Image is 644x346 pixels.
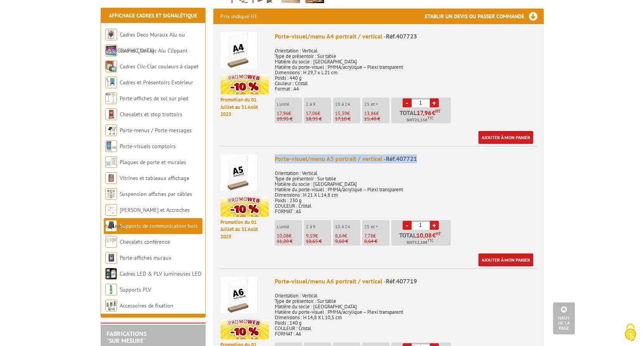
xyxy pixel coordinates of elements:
img: Porte-visuel/menu A4 portrait / vertical [220,32,257,68]
p: € [277,233,302,239]
span: € [432,232,436,238]
p: € [306,233,331,239]
p: Orientation : Vertical Type de présentoir : Sur table Matière du socle : [GEOGRAPHIC_DATA] Matièr... [275,165,537,214]
p: 10,65 € [306,239,331,244]
img: Porte-affiches muraux [105,252,117,264]
a: Porte-visuels comptoirs [120,143,176,150]
p: 10 à 24 [335,101,360,107]
img: Supports PLV [105,284,117,295]
img: Porte-visuel/menu A6 portrait / vertical [220,277,257,313]
img: Suspension affiches par câbles [105,188,117,200]
a: Cadres Clic-Clac couleurs à clapet [120,63,199,70]
p: Orientation : Vertical Type de présentoir : Sur table Matière du socle : [GEOGRAPHIC_DATA] Matièr... [275,288,537,337]
img: Cimaises et Accroches tableaux [105,204,117,216]
p: Promotion du 01 Juillet au 31 Août 2025 [220,96,269,118]
sup: TTC [428,238,433,243]
a: [PERSON_NAME] et Accroches tableaux [105,206,190,229]
p: 10 à 24 [335,224,360,229]
span: Réf.407723 [386,32,417,40]
span: 17,96 [417,110,432,116]
p: 8,64 € [364,239,389,244]
p: Orientation : Vertical Type de présentoir : Sur table Matière du socle : [GEOGRAPHIC_DATA] Matièr... [275,43,537,92]
p: € [335,111,360,116]
a: Porte-affiches de sol sur pied [120,95,188,102]
p: Total [393,110,451,123]
p: 15,40 € [364,116,389,122]
span: Soit € [407,239,433,246]
a: Cadres et Présentoirs Extérieur [120,79,193,86]
div: Porte-visuel/menu A6 portrait / vertical - [275,277,537,286]
span: Réf.407721 [386,155,417,163]
p: € [277,111,302,116]
span: 12,10 [415,239,425,246]
h3: Etablir un devis ou passer commande [425,9,544,24]
a: Ajouter à mon panier [478,253,533,266]
p: € [364,111,389,116]
a: Porte-affiches muraux [120,254,171,261]
p: Prix indiqué HT [220,9,257,24]
img: Plaques de porte et murales [105,156,117,168]
p: € [306,111,331,116]
span: 10,08 [277,232,289,239]
img: Vitrines et tableaux affichage [105,172,117,184]
sup: TTC [428,116,433,120]
a: + [430,98,439,107]
a: Ajouter à mon panier [478,131,533,144]
img: Chevalets et stop trottoirs [105,108,117,120]
img: Porte-affiches de sol sur pied [105,93,117,104]
a: Porte-menus / Porte-messages [120,127,192,134]
img: Chevalets conférence [105,236,117,248]
span: 15,39 [335,110,347,117]
span: 10,08 [416,232,432,238]
img: Accessoires de fixation [105,300,117,311]
span: 17,96 [277,110,288,117]
span: 7,78 [364,232,373,239]
p: 2 à 9 [306,101,331,107]
a: FABRICATIONS"Sur Mesure" [106,330,147,344]
p: 18,95 € [306,116,331,122]
a: - [403,221,412,230]
a: Vitrines et tableaux affichage [120,175,189,182]
p: € [335,233,360,239]
p: L'unité [277,101,302,107]
span: 9,59 [306,232,315,239]
span: € [432,110,435,116]
img: Porte-visuels comptoirs [105,140,117,152]
sup: HT [435,108,440,114]
button: Cookies (fenêtre modale) [617,320,644,346]
a: Chevalets et stop trottoirs [120,111,182,118]
div: Porte-visuel/menu A4 portrait / vertical - [275,32,537,41]
a: Cadres Clic-Clac Alu Clippant [120,47,188,54]
img: Cadres Clic-Clac couleurs à clapet [105,61,117,72]
img: Cadres et Présentoirs Extérieur [105,77,117,88]
img: Cadres LED & PLV lumineuses LED [105,268,117,280]
sup: HT [436,231,441,236]
p: L'unité [277,224,302,229]
p: 25 et + [364,224,389,229]
p: Total [393,232,451,246]
a: Cadres Deco Muraux Alu ou [GEOGRAPHIC_DATA] [105,31,185,54]
a: Accessoires de fixation [120,302,173,309]
a: Cadres LED & PLV lumineuses LED [120,270,201,277]
p: 25 et + [364,101,389,107]
img: Porte-menus / Porte-messages [105,124,117,136]
span: Réf.407719 [386,277,417,285]
span: 13,86 [364,110,376,117]
img: promotion [220,74,269,94]
span: 8,64 [335,232,344,239]
a: Suspension affiches par câbles [120,190,192,197]
span: 17,06 [306,110,318,117]
p: 17,10 € [335,116,360,122]
a: Affichage Cadres et Signalétique [109,12,197,19]
p: 2 à 9 [306,224,331,229]
img: Cookies (fenêtre modale) [621,323,640,342]
p: 9,60 € [335,239,360,244]
p: Promotion du 01 Juillet au 31 Août 2025 [220,219,269,241]
img: promotion [220,319,269,339]
span: 21,55 [415,117,425,123]
img: promotion [220,197,269,217]
a: Plaques de porte et murales [120,159,186,166]
a: Supports PLV [120,286,151,293]
p: € [364,233,389,239]
span: Soit € [407,117,433,123]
